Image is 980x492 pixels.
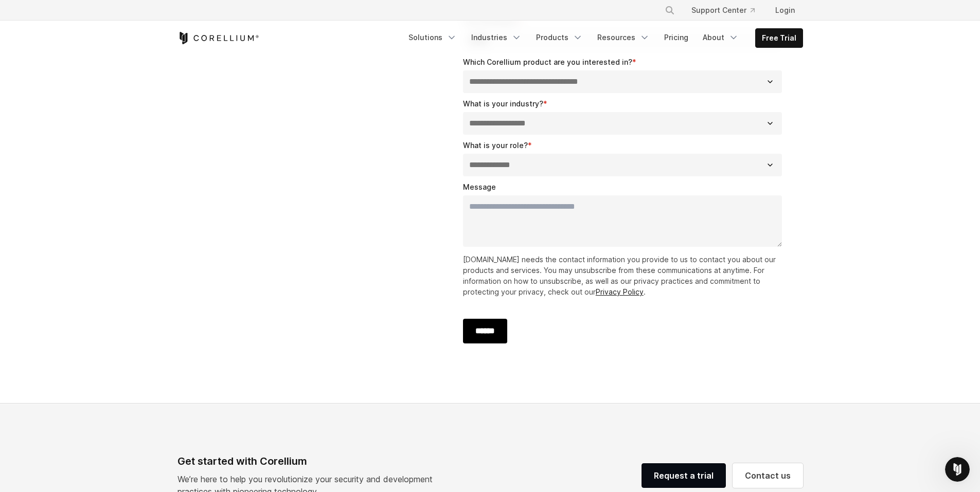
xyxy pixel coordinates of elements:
[683,1,763,20] a: Support Center
[463,254,787,297] p: [DOMAIN_NAME] needs the contact information you provide to us to contact you about our products a...
[733,463,803,488] a: Contact us
[642,463,726,488] a: Request a trial
[652,1,803,20] div: Navigation Menu
[591,28,656,47] a: Resources
[661,1,679,20] button: Search
[402,28,803,48] div: Navigation Menu
[658,28,694,47] a: Pricing
[465,28,528,47] a: Industries
[463,58,632,66] span: Which Corellium product are you interested in?
[402,28,463,47] a: Solutions
[177,453,441,469] div: Get started with Corellium
[756,29,803,47] a: Free Trial
[177,32,259,44] a: Corellium Home
[596,287,644,296] a: Privacy Policy
[463,183,496,191] span: Message
[767,1,803,20] a: Login
[463,99,543,108] span: What is your industry?
[530,28,589,47] a: Products
[697,28,745,47] a: About
[945,457,970,482] iframe: Intercom live chat
[463,141,528,150] span: What is your role?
